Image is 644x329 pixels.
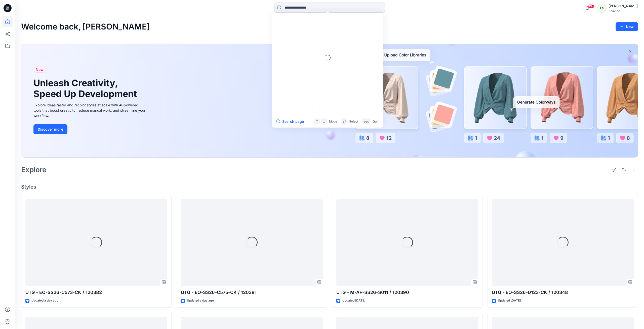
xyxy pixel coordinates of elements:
p: UTG - M-AF-SS26-S011 / 120390 [336,289,478,296]
p: esc [364,119,369,124]
p: Updated [DATE] [342,298,365,303]
button: Search page [276,118,304,125]
div: [PERSON_NAME] [609,3,638,9]
p: UTG - EO-SS26-C575-CK / 120381 [181,289,323,296]
p: Updated a day ago [187,298,214,303]
h2: Welcome back, [PERSON_NAME] [21,22,150,32]
p: UTG - EO-SS26-D123-CK / 120348 [492,289,634,296]
button: Discover more [33,124,67,134]
div: LS [597,4,607,13]
p: UTG - EO-SS26-C573-CK / 120382 [25,289,167,296]
h1: Unleash Creativity, Speed Up Development [33,78,139,99]
p: Quit [373,119,378,124]
span: 99+ [587,4,595,8]
div: Explore ideas faster and recolor styles at scale with AI-powered tools that boost creativity, red... [33,102,147,118]
span: New [36,67,44,73]
p: Move [329,119,337,124]
div: Zalando [609,9,638,13]
a: Discover more [33,124,147,134]
h2: Explore [21,166,47,174]
button: New [616,22,638,31]
p: Select [349,119,358,124]
p: Updated [DATE] [498,298,521,303]
p: Updated a day ago [31,298,58,303]
h4: Styles [21,184,638,190]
